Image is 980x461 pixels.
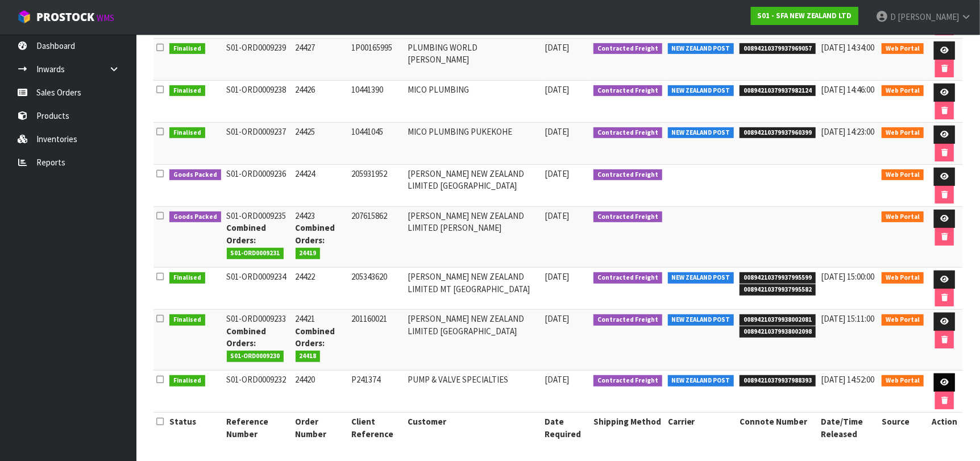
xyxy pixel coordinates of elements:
td: 201160021 [348,310,405,371]
td: PLUMBING WORLD [PERSON_NAME] [405,39,542,81]
span: S01-ORD0009231 [227,248,284,259]
span: NEW ZEALAND POST [668,43,734,55]
span: Finalised [169,85,205,97]
th: Date/Time Released [819,413,879,443]
span: [DATE] [545,374,569,385]
th: Client Reference [348,413,405,443]
th: Connote Number [737,413,819,443]
span: 00894210379937988393 [740,375,816,387]
td: P241374 [348,371,405,413]
span: [DATE] 14:52:00 [821,374,875,385]
span: [DATE] [545,210,569,221]
span: 24418 [296,351,321,362]
span: 00894210379937960399 [740,127,816,139]
td: 24427 [293,39,348,81]
td: [PERSON_NAME] NEW ZEALAND LIMITED MT [GEOGRAPHIC_DATA] [405,268,542,310]
td: PUMP & VALVE SPECIALTIES [405,371,542,413]
span: Web Portal [882,169,924,181]
span: Finalised [169,127,205,139]
span: 00894210379937995599 [740,272,816,284]
span: [DATE] 15:11:00 [821,313,875,324]
small: WMS [97,13,114,23]
span: S01-ORD0009230 [227,351,284,362]
span: 00894210379937995582 [740,284,816,296]
span: 00894210379937969057 [740,43,816,55]
td: 24420 [293,371,348,413]
strong: Combined Orders: [227,326,267,348]
td: S01-ORD0009239 [224,39,293,81]
td: 24421 [293,310,348,371]
span: Contracted Freight [593,85,662,97]
span: Contracted Freight [593,127,662,139]
span: 00894210379938002098 [740,326,816,338]
span: Contracted Freight [593,43,662,55]
td: [PERSON_NAME] NEW ZEALAND LIMITED [PERSON_NAME] [405,207,542,268]
span: Contracted Freight [593,169,662,181]
span: NEW ZEALAND POST [668,127,734,139]
span: [DATE] [545,168,569,179]
td: 24422 [293,268,348,310]
span: [DATE] [545,271,569,282]
span: Web Portal [882,43,924,55]
td: 10441045 [348,123,405,165]
th: Status [167,413,224,443]
span: 00894210379937982124 [740,85,816,97]
span: Contracted Freight [593,211,662,223]
span: Web Portal [882,85,924,97]
td: S01-ORD0009232 [224,371,293,413]
span: [DATE] [545,126,569,137]
span: Goods Packed [169,169,221,181]
span: 00894210379938002081 [740,314,816,326]
span: [DATE] 15:00:00 [821,271,875,282]
td: 10441390 [348,81,405,123]
th: Shipping Method [591,413,665,443]
td: S01-ORD0009236 [224,165,293,207]
th: Date Required [542,413,591,443]
span: [DATE] [545,313,569,324]
td: MICO PLUMBING PUKEKOHE [405,123,542,165]
span: ProStock [36,10,94,24]
strong: Combined Orders: [227,222,267,245]
td: S01-ORD0009237 [224,123,293,165]
td: [PERSON_NAME] NEW ZEALAND LIMITED [GEOGRAPHIC_DATA] [405,310,542,371]
span: 24419 [296,248,321,259]
span: Finalised [169,43,205,55]
strong: Combined Orders: [296,222,335,245]
td: 24423 [293,207,348,268]
span: [PERSON_NAME] [898,11,959,22]
span: NEW ZEALAND POST [668,375,734,387]
td: 1P00165995 [348,39,405,81]
span: [DATE] 14:23:00 [821,126,875,137]
td: 24424 [293,165,348,207]
span: Contracted Freight [593,375,662,387]
td: 24425 [293,123,348,165]
span: NEW ZEALAND POST [668,314,734,326]
td: 24426 [293,81,348,123]
span: Finalised [169,314,205,326]
th: Reference Number [224,413,293,443]
td: [PERSON_NAME] NEW ZEALAND LIMITED [GEOGRAPHIC_DATA] [405,165,542,207]
td: S01-ORD0009234 [224,268,293,310]
span: [DATE] [545,84,569,95]
td: S01-ORD0009238 [224,81,293,123]
span: [DATE] 14:34:00 [821,42,875,53]
span: Finalised [169,272,205,284]
strong: Combined Orders: [296,326,335,348]
span: NEW ZEALAND POST [668,85,734,97]
td: MICO PLUMBING [405,81,542,123]
th: Customer [405,413,542,443]
td: 205343620 [348,268,405,310]
th: Order Number [293,413,348,443]
span: Goods Packed [169,211,221,223]
img: cube-alt.png [17,10,31,24]
td: 207615862 [348,207,405,268]
span: Web Portal [882,211,924,223]
span: Contracted Freight [593,272,662,284]
span: NEW ZEALAND POST [668,272,734,284]
span: [DATE] [545,42,569,53]
td: 205931952 [348,165,405,207]
span: Web Portal [882,127,924,139]
td: S01-ORD0009233 [224,310,293,371]
span: Web Portal [882,314,924,326]
th: Action [927,413,963,443]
